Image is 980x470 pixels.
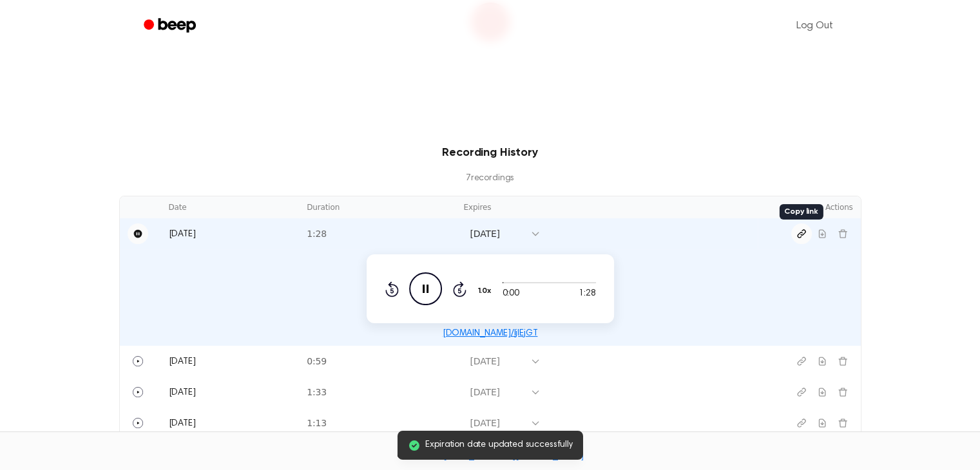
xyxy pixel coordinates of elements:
[161,196,300,218] th: Date
[832,382,853,402] button: Delete recording
[832,351,853,371] button: Delete recording
[140,144,841,162] h3: Recording History
[169,388,196,397] span: [DATE]
[477,280,496,302] button: 1.0x
[299,346,456,377] td: 0:59
[470,355,524,368] div: [DATE]
[812,223,832,244] button: Download recording
[758,196,861,218] th: Actions
[812,413,832,433] button: Download recording
[425,438,572,452] span: Expiration date updated successfully
[812,351,832,371] button: Download recording
[299,408,456,438] td: 1:13
[169,357,196,366] span: [DATE]
[832,413,853,433] button: Delete recording
[299,218,456,249] td: 1:28
[135,14,207,39] a: Beep
[456,196,757,218] th: Expires
[791,223,812,244] button: Copy link
[791,413,812,433] button: Copy link
[443,329,538,338] a: [DOMAIN_NAME]/ljlEjGT
[140,172,841,185] p: 7 recording s
[832,223,853,244] button: Delete recording
[812,382,832,402] button: Download recording
[8,451,972,463] span: Contact us
[128,223,148,244] button: Pause
[783,10,846,41] a: Log Out
[470,386,524,399] div: [DATE]
[299,377,456,408] td: 1:33
[169,419,196,428] span: [DATE]
[128,382,148,402] button: Play
[791,382,812,402] button: Copy link
[169,230,196,239] span: [DATE]
[791,351,812,371] button: Copy link
[128,351,148,371] button: Play
[579,287,595,301] span: 1:28
[443,452,584,461] a: [EMAIL_ADDRESS][DOMAIN_NAME]
[470,227,524,241] div: [DATE]
[503,287,519,301] span: 0:00
[299,196,456,218] th: Duration
[470,417,524,430] div: [DATE]
[128,413,148,433] button: Play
